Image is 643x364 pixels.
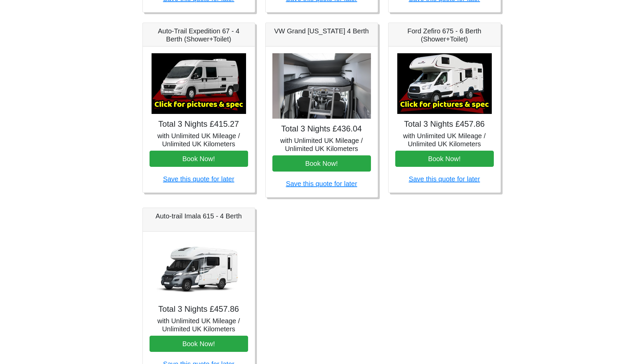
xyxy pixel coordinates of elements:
img: Auto-Trail Expedition 67 - 4 Berth (Shower+Toilet) [152,53,246,114]
a: Save this quote for later [409,175,480,183]
button: Book Now! [150,336,248,352]
button: Book Now! [395,151,494,167]
h4: Total 3 Nights £457.86 [395,119,494,129]
img: Ford Zefiro 675 - 6 Berth (Shower+Toilet) [397,53,492,114]
h5: Auto-Trail Expedition 67 - 4 Berth (Shower+Toilet) [150,27,248,43]
h5: VW Grand [US_STATE] 4 Berth [272,27,371,35]
img: Auto-trail Imala 615 - 4 Berth [152,238,246,299]
h4: Total 3 Nights £415.27 [150,119,248,129]
h5: Ford Zefiro 675 - 6 Berth (Shower+Toilet) [395,27,494,43]
img: VW Grand California 4 Berth [272,53,371,119]
h5: with Unlimited UK Mileage / Unlimited UK Kilometers [272,136,371,153]
button: Book Now! [150,151,248,167]
button: Book Now! [272,155,371,172]
h4: Total 3 Nights £457.86 [150,304,248,314]
h4: Total 3 Nights £436.04 [272,124,371,134]
h5: with Unlimited UK Mileage / Unlimited UK Kilometers [150,317,248,333]
h5: with Unlimited UK Mileage / Unlimited UK Kilometers [150,132,248,148]
a: Save this quote for later [286,180,357,187]
h5: Auto-trail Imala 615 - 4 Berth [150,212,248,220]
a: Save this quote for later [163,175,234,183]
h5: with Unlimited UK Mileage / Unlimited UK Kilometers [395,132,494,148]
